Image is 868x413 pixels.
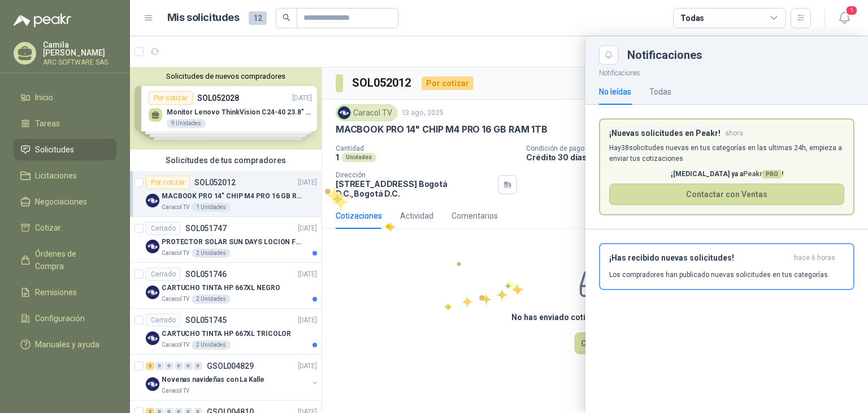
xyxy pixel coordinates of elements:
button: ¡Has recibido nuevas solicitudes!hace 6 horas Los compradores han publicado nuevas solicitudes en... [599,243,854,290]
span: Configuración [35,312,85,325]
a: Licitaciones [14,165,116,186]
span: Órdenes de Compra [35,248,106,273]
span: Licitaciones [35,169,77,182]
span: PRO [762,170,782,178]
span: search [283,14,290,22]
span: Inicio [35,91,53,104]
span: Cotizar [35,222,61,234]
div: Todas [680,12,704,24]
p: ARC SOFTWARE SAS [43,59,116,66]
span: Tareas [35,117,60,130]
span: ahora [725,129,743,138]
span: Solicitudes [35,143,74,156]
span: hace 6 horas [794,253,835,263]
p: Hay 38 solicitudes nuevas en tus categorías en las ultimas 24h, empieza a enviar tus cotizaciones [609,143,844,164]
button: Close [599,45,618,65]
a: Remisiones [14,282,116,303]
button: Contactar con Ventas [609,184,844,205]
p: ¡[MEDICAL_DATA] ya a ! [609,169,844,180]
span: Negociaciones [35,195,87,208]
button: 1 [834,8,854,28]
span: Peakr [743,170,782,178]
a: Inicio [14,87,116,108]
a: Cotizar [14,217,116,239]
span: 12 [249,11,267,25]
p: Los compradores han publicado nuevas solicitudes en tus categorías. [609,270,830,280]
p: Camila [PERSON_NAME] [43,41,116,57]
a: Configuración [14,308,116,329]
a: Solicitudes [14,139,116,160]
h3: ¡Has recibido nuevas solicitudes! [609,253,789,263]
a: Manuales y ayuda [14,334,116,355]
a: Tareas [14,113,116,134]
img: Logo peakr [14,14,71,27]
h3: ¡Nuevas solicitudes en Peakr! [609,129,721,138]
span: Remisiones [35,286,77,299]
span: 1 [845,5,858,16]
p: Notificaciones [585,65,868,79]
span: Manuales y ayuda [35,338,99,351]
a: Negociaciones [14,191,116,212]
div: No leídas [599,86,631,98]
div: Todas [649,86,671,98]
div: Notificaciones [627,49,854,61]
a: Órdenes de Compra [14,243,116,277]
h1: Mis solicitudes [167,10,240,26]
